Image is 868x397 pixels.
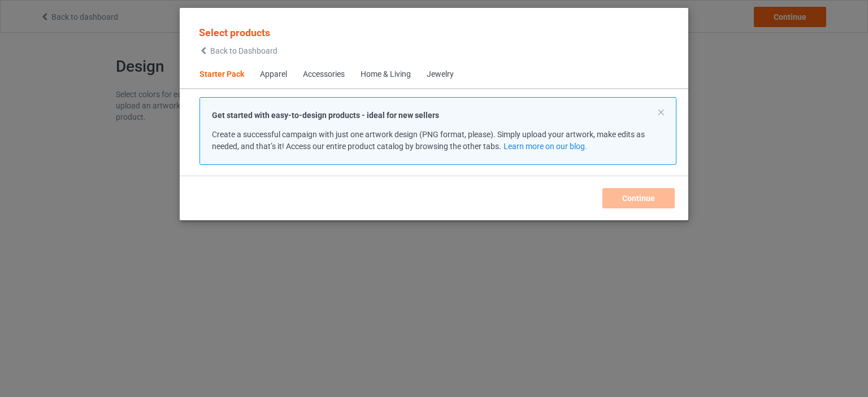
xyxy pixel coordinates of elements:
span: Back to Dashboard [210,46,277,55]
div: Home & Living [361,69,411,80]
div: Apparel [260,69,287,80]
strong: Get started with easy-to-design products - ideal for new sellers [212,111,439,120]
a: Learn more on our blog. [504,142,587,151]
div: Jewelry [427,69,454,80]
span: Create a successful campaign with just one artwork design (PNG format, please). Simply upload you... [212,130,645,151]
div: Accessories [303,69,345,80]
span: Select products [199,27,270,38]
span: Starter Pack [192,61,252,88]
